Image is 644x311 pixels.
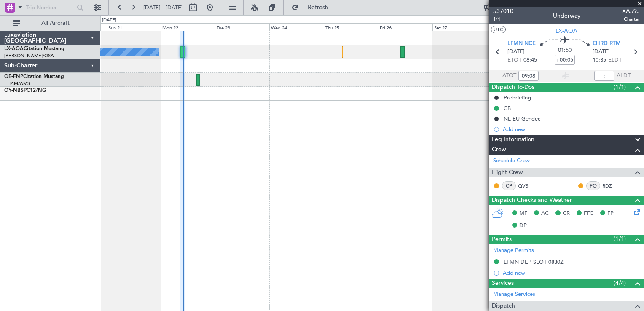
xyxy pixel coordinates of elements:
span: Permits [492,235,512,244]
a: Manage Services [493,290,535,299]
span: Services [492,279,514,288]
span: (4/4) [614,279,626,287]
span: Dispatch To-Dos [492,83,534,92]
span: ALDT [617,72,631,80]
span: [DATE] [507,48,525,56]
div: Fri 26 [378,23,432,31]
span: [DATE] - [DATE] [143,4,183,11]
div: CP [502,181,516,190]
span: (1/1) [614,234,626,243]
a: [PERSON_NAME]/QSA [4,53,54,59]
input: --:-- [518,71,539,81]
span: Refresh [301,5,336,11]
div: Sat 27 [432,23,487,31]
a: LX-AOACitation Mustang [4,46,64,51]
span: 1/1 [493,16,513,23]
div: Thu 25 [324,23,378,31]
div: Sun 28 [487,23,541,31]
span: LXA59J [619,7,640,16]
span: EHRD RTM [593,40,621,48]
span: All Aircraft [22,20,89,26]
span: LX-AOA [4,46,24,51]
a: OY-NBSPC12/NG [4,88,46,93]
span: Flight Crew [492,168,523,177]
span: OY-NBS [4,88,24,93]
span: 10:35 [593,56,606,64]
span: DP [519,222,527,230]
div: CB [504,105,511,112]
span: 01:50 [558,46,572,55]
span: (1/1) [614,83,626,91]
a: QVS [518,182,537,190]
span: Leg Information [492,135,534,145]
span: 537010 [493,7,513,16]
a: RDZ [602,182,621,190]
span: CR [563,209,570,218]
div: Prebriefing [504,94,531,101]
span: LX-AOA [555,27,577,35]
div: Add new [503,269,640,276]
button: Refresh [288,1,338,14]
div: Wed 24 [269,23,324,31]
input: Trip Number [26,1,74,14]
div: NL EU Gendec [504,115,540,122]
span: LFMN NCE [507,40,536,48]
div: [DATE] [102,17,116,24]
span: Dispatch [492,301,515,311]
span: MF [519,209,527,218]
div: Tue 23 [215,23,269,31]
span: Dispatch Checks and Weather [492,196,572,205]
span: AC [541,209,549,218]
span: FP [607,209,614,218]
div: Sun 21 [107,23,161,31]
button: All Aircraft [9,16,91,30]
span: 08:45 [523,56,537,64]
div: Underway [553,11,580,20]
span: ATOT [502,72,516,80]
button: UTC [491,26,506,33]
a: Manage Permits [493,247,534,255]
span: FFC [584,209,593,218]
a: EHAM/AMS [4,80,30,87]
div: Mon 22 [161,23,215,31]
span: Crew [492,145,506,155]
span: [DATE] [593,48,610,56]
div: LFMN DEP SLOT 0830Z [504,258,563,265]
div: Add new [503,126,640,133]
div: FO [586,181,600,190]
a: Schedule Crew [493,157,530,165]
span: ELDT [608,56,622,64]
input: --:-- [594,71,614,81]
a: OE-FNPCitation Mustang [4,74,64,79]
span: Charter [619,16,640,23]
span: ETOT [507,56,521,64]
span: OE-FNP [4,74,23,79]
